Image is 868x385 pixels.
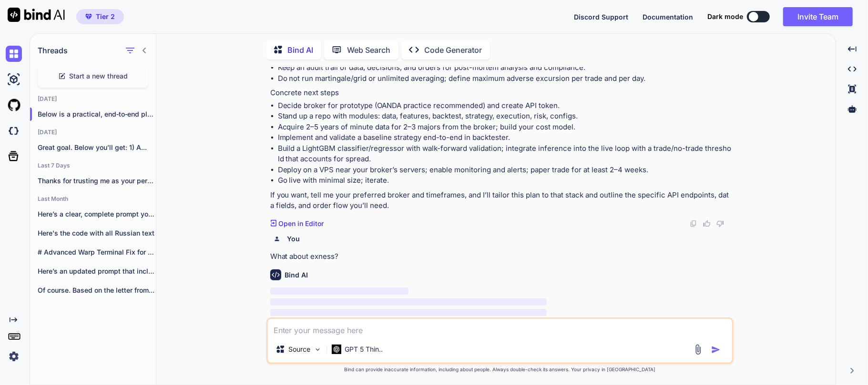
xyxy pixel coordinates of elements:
[270,251,732,262] p: What about exness?
[711,345,721,355] img: icon
[574,13,628,21] span: Discord Support
[38,45,68,56] h1: Threads
[76,9,124,24] button: premiumTier 2
[278,100,732,111] li: Decide broker for prototype (OANDA practice recommended) and create API token.
[270,298,547,306] span: ‌
[278,132,732,143] li: Implement and validate a baseline strategy end-to-end in backtester.
[38,228,156,238] p: Here's the code with all Russian text
[38,286,156,295] p: Of course. Based on the letter from...
[270,287,408,295] span: ‌
[270,88,732,99] p: Concrete next steps
[6,348,22,365] img: settings
[38,247,156,257] p: # Advanced Warp Terminal Fix for Windows...
[278,143,732,165] li: Build a LightGBM classifier/regressor with walk-forward validation; integrate inference into the ...
[347,44,391,56] p: Web Search
[783,7,853,26] button: Invite Team
[278,175,732,186] li: Go live with minimal size; iterate.
[574,12,628,22] button: Discord Support
[345,345,383,354] p: GPT 5 Thin..
[38,209,156,219] p: Here’s a clear, complete prompt you can...
[6,46,22,62] img: chat
[287,234,300,244] h6: You
[285,270,308,280] h6: Bind AI
[70,71,128,81] span: Start a new thread
[38,143,156,152] p: Great goal. Below you’ll get: 1) A...
[278,122,732,133] li: Acquire 2–5 years of minute data for 2–3 majors from the broker; build your cost model.
[30,128,156,136] h2: [DATE]
[643,12,693,22] button: Documentation
[38,267,156,276] p: Here’s an updated prompt that includes the...
[425,44,482,56] p: Code Generator
[693,344,704,355] img: attachment
[30,162,156,169] h2: Last 7 Days
[716,220,724,227] img: dislike
[332,345,341,354] img: GPT 5 Thinking High
[643,13,693,21] span: Documentation
[314,346,322,354] img: Pick Models
[703,220,711,227] img: like
[6,71,22,88] img: ai-studio
[266,366,734,373] p: Bind can provide inaccurate information, including about people. Always double-check its answers....
[8,8,65,22] img: Bind AI
[270,309,547,316] span: ‌
[278,62,732,73] li: Keep an audit trail of data, decisions, and orders for post-mortem analysis and compliance.
[270,190,732,211] p: If you want, tell me your preferred broker and timeframes, and I’ll tailor this plan to that stac...
[707,12,743,21] span: Dark mode
[30,95,156,103] h2: [DATE]
[690,220,697,227] img: copy
[6,97,22,113] img: githubLight
[278,219,324,228] p: Open in Editor
[96,12,115,21] span: Tier 2
[30,195,156,203] h2: Last Month
[278,165,732,176] li: Deploy on a VPS near your broker’s servers; enable monitoring and alerts; paper trade for at leas...
[278,73,732,84] li: Do not run martingale/grid or unlimited averaging; define maximum adverse excursion per trade and...
[38,176,156,186] p: Thanks for trusting me as your personal...
[6,123,22,139] img: darkCloudIdeIcon
[288,44,314,56] p: Bind AI
[38,109,156,119] p: Below is a practical, end‑to‑end plan to...
[85,14,92,20] img: premium
[289,345,311,354] p: Source
[278,111,732,122] li: Stand up a repo with modules: data, features, backtest, strategy, execution, risk, configs.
